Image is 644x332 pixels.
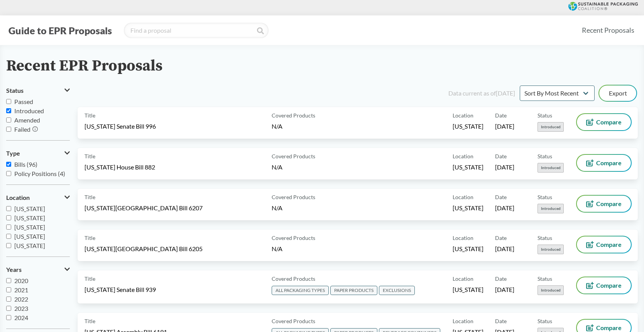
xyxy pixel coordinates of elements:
[538,193,552,201] span: Status
[453,122,483,131] span: [US_STATE]
[14,126,30,133] span: Failed
[14,107,44,114] span: Introduced
[453,234,473,242] span: Location
[379,286,415,295] span: EXCLUSIONS
[272,152,315,160] span: Covered Products
[14,286,28,293] span: 2021
[85,193,95,201] span: Title
[6,99,11,104] input: Passed
[538,152,552,160] span: Status
[453,111,473,119] span: Location
[6,127,11,132] input: Failed
[538,163,564,173] span: Introduced
[272,193,315,201] span: Covered Products
[14,314,28,321] span: 2024
[6,162,11,167] input: Bills (96)
[6,278,11,283] input: 2020
[85,111,95,119] span: Title
[6,287,11,292] input: 2021
[272,204,282,211] span: N/A
[330,286,377,295] span: PAPER PRODUCTS
[538,122,564,132] span: Introduced
[14,116,40,124] span: Amended
[272,111,315,119] span: Covered Products
[495,204,514,212] span: [DATE]
[596,241,622,248] span: Compare
[538,285,564,295] span: Introduced
[448,89,515,98] div: Data current as of [DATE]
[453,193,473,201] span: Location
[272,317,315,325] span: Covered Products
[85,122,156,131] span: [US_STATE] Senate Bill 996
[453,317,473,325] span: Location
[85,245,203,253] span: [US_STATE][GEOGRAPHIC_DATA] Bill 6205
[6,315,11,320] input: 2024
[6,117,11,122] input: Amended
[272,122,282,130] span: N/A
[495,317,507,325] span: Date
[577,277,631,293] button: Compare
[6,191,70,204] button: Location
[85,275,95,283] span: Title
[453,152,473,160] span: Location
[538,275,552,283] span: Status
[85,204,203,212] span: [US_STATE][GEOGRAPHIC_DATA] Bill 6207
[596,160,622,166] span: Compare
[577,236,631,253] button: Compare
[272,245,282,252] span: N/A
[272,275,315,283] span: Covered Products
[453,163,483,171] span: [US_STATE]
[6,171,11,176] input: Policy Positions (4)
[495,285,514,294] span: [DATE]
[495,163,514,171] span: [DATE]
[495,111,507,119] span: Date
[6,87,24,94] span: Status
[596,325,622,331] span: Compare
[495,234,507,242] span: Date
[14,170,65,177] span: Policy Positions (4)
[14,277,28,284] span: 2020
[596,119,622,125] span: Compare
[14,223,45,231] span: [US_STATE]
[6,150,20,157] span: Type
[538,317,552,325] span: Status
[85,163,155,171] span: [US_STATE] House Bill 882
[6,84,70,97] button: Status
[6,263,70,276] button: Years
[538,111,552,119] span: Status
[577,114,631,130] button: Compare
[538,234,552,242] span: Status
[596,201,622,207] span: Compare
[495,245,514,253] span: [DATE]
[14,161,37,168] span: Bills (96)
[453,285,483,294] span: [US_STATE]
[453,245,483,253] span: [US_STATE]
[85,317,95,325] span: Title
[14,295,28,303] span: 2022
[272,163,282,171] span: N/A
[14,98,33,105] span: Passed
[495,275,507,283] span: Date
[6,297,11,302] input: 2022
[538,204,564,213] span: Introduced
[596,282,622,288] span: Compare
[14,205,45,212] span: [US_STATE]
[272,234,315,242] span: Covered Products
[272,286,329,295] span: ALL PACKAGING TYPES
[6,234,11,239] input: [US_STATE]
[578,22,638,39] a: Recent Proposals
[6,225,11,230] input: [US_STATE]
[453,204,483,212] span: [US_STATE]
[14,242,45,249] span: [US_STATE]
[6,108,11,113] input: Introduced
[6,215,11,220] input: [US_STATE]
[577,196,631,212] button: Compare
[538,245,564,254] span: Introduced
[85,234,95,242] span: Title
[6,243,11,248] input: [US_STATE]
[495,152,507,160] span: Date
[6,57,162,75] h2: Recent EPR Proposals
[85,152,95,160] span: Title
[453,275,473,283] span: Location
[577,155,631,171] button: Compare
